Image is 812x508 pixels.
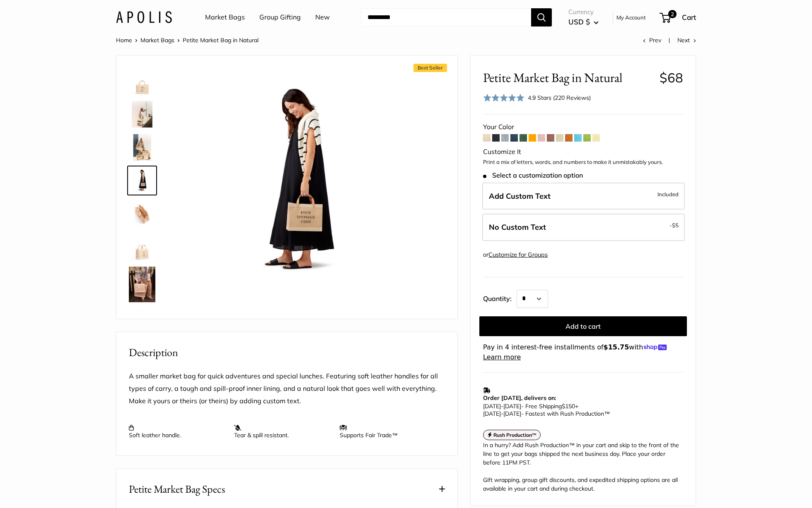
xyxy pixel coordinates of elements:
span: [DATE] [503,402,521,410]
span: [DATE] [483,410,501,417]
span: [DATE] [483,402,501,410]
span: Best Seller [413,64,447,72]
p: A smaller market bag for quick adventures and special lunches. Featuring soft leather handles for... [129,370,445,407]
img: Petite Market Bag in Natural [129,68,155,94]
a: Petite Market Bag in Natural [127,265,157,304]
img: description_The Original Market bag in its 4 native styles [129,134,155,161]
a: Customize for Groups [488,251,548,258]
div: In a hurry? Add Rush Production™ in your cart and skip to the front of the line to get your bags ... [483,441,683,493]
span: $5 [672,222,679,229]
a: description_Spacious inner area with room for everything. [127,199,157,229]
div: or [483,249,548,260]
a: description_Effortless style that elevates every moment [127,99,157,129]
strong: Order [DATE], delivers on: [483,394,556,402]
img: Petite Market Bag in Natural [129,267,155,302]
p: Soft leather handle. [129,424,226,439]
span: Petite Market Bag in Natural [483,70,653,85]
strong: Rush Production™ [493,432,537,438]
img: description_Effortless style that elevates every moment [129,101,155,128]
span: - [669,220,679,230]
label: Quantity: [483,287,517,308]
a: New [315,11,330,24]
a: Next [677,36,696,44]
span: - [501,402,503,410]
span: Included [657,189,679,199]
span: $150 [562,402,575,410]
div: Your Color [483,121,683,133]
label: Add Custom Text [482,183,685,210]
a: Petite Market Bag in Natural [127,66,157,96]
img: Petite Market Bag in Natural [129,309,155,335]
a: 2 Cart [660,11,696,24]
button: USD $ [568,15,599,29]
span: USD $ [568,17,590,26]
p: Tear & spill resistant. [234,424,331,439]
span: 2 [668,10,677,18]
a: Petite Market Bag in Natural [127,166,157,195]
span: - Fastest with Rush Production™ [483,410,610,417]
div: Customize It [483,146,683,158]
span: Add Custom Text [489,191,551,201]
a: Market Bags [140,36,174,44]
img: Petite Market Bag in Natural [129,167,155,194]
input: Search... [361,8,531,26]
a: Petite Market Bag in Natural [127,307,157,337]
a: Home [116,36,132,44]
label: Leave Blank [482,214,685,241]
button: Add to cart [479,316,687,336]
a: Market Bags [205,11,245,24]
p: - Free Shipping + [483,402,679,417]
a: Petite Market Bag in Natural [127,232,157,262]
span: Select a customization option [483,171,583,179]
a: My Account [616,12,646,22]
img: Petite Market Bag in Natural [183,68,411,296]
p: Print a mix of letters, words, and numbers to make it unmistakably yours. [483,158,683,166]
a: Prev [643,36,661,44]
button: Search [531,8,552,26]
div: 4.9 Stars (220 Reviews) [483,92,591,104]
img: description_Spacious inner area with room for everything. [129,200,155,227]
img: Petite Market Bag in Natural [129,234,155,260]
span: Cart [682,13,696,22]
img: Apolis [116,11,172,23]
span: Petite Market Bag in Natural [183,36,259,44]
p: Supports Fair Trade™ [340,424,437,439]
a: Group Gifting [259,11,301,24]
span: Currency [568,6,599,18]
h2: Description [129,344,445,361]
span: No Custom Text [489,222,546,232]
div: 4.9 Stars (220 Reviews) [528,93,591,102]
span: - [501,410,503,417]
nav: Breadcrumb [116,35,259,46]
span: $68 [660,70,683,86]
span: [DATE] [503,410,521,417]
span: Petite Market Bag Specs [129,481,225,497]
a: description_The Original Market bag in its 4 native styles [127,132,157,162]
